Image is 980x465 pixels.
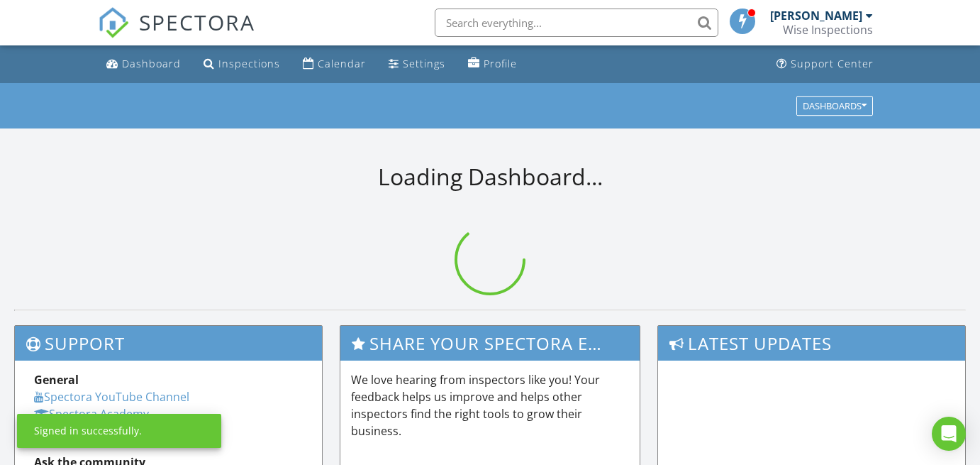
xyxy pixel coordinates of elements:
[796,96,873,116] button: Dashboards
[297,51,372,77] a: Calendar
[351,371,628,439] p: We love hearing from inspectors like you! Your feedback helps us improve and helps other inspecto...
[34,372,79,388] strong: General
[403,57,445,70] div: Settings
[34,406,149,422] a: Spectora Academy
[122,57,181,70] div: Dashboard
[783,23,873,37] div: Wise Inspections
[34,389,189,405] a: Spectora YouTube Channel
[198,51,286,77] a: Inspections
[791,57,874,70] div: Support Center
[484,57,517,70] div: Profile
[770,9,862,23] div: [PERSON_NAME]
[139,7,255,37] span: SPECTORA
[771,51,879,77] a: Support Center
[218,57,280,70] div: Inspections
[98,19,255,49] a: SPECTORA
[340,326,639,361] h3: Share Your Spectora Experience
[34,424,142,438] div: Signed in successfully.
[318,57,366,70] div: Calendar
[383,51,451,77] a: Settings
[15,326,322,361] h3: Support
[435,9,718,37] input: Search everything...
[803,101,867,111] div: Dashboards
[98,7,129,38] img: The Best Home Inspection Software - Spectora
[462,51,523,77] a: Profile
[101,51,186,77] a: Dashboard
[658,326,965,361] h3: Latest Updates
[932,417,966,451] div: Open Intercom Messenger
